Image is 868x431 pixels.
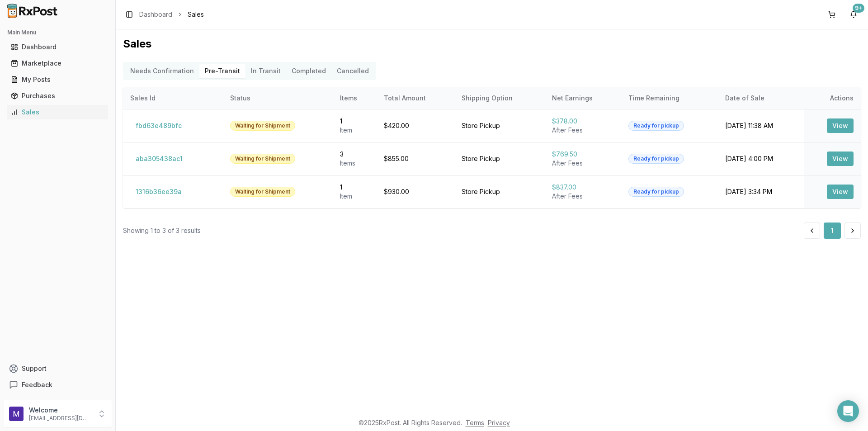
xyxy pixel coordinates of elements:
p: [EMAIL_ADDRESS][DOMAIN_NAME] [29,415,92,422]
th: Time Remaining [621,87,718,109]
img: User avatar [9,407,24,421]
div: Item s [340,159,369,168]
a: Dashboard [7,39,108,55]
th: Items [333,87,377,109]
div: Item [340,192,369,201]
th: Sales Id [123,87,223,109]
button: Feedback [4,377,112,393]
div: 1 [340,183,369,192]
div: Sales [11,108,104,117]
div: After Fees [552,126,613,135]
h2: Main Menu [7,29,108,36]
button: 9+ [846,7,861,22]
button: Completed [286,64,331,78]
div: Store Pickup [462,154,538,163]
div: $420.00 [384,121,448,130]
div: $837.00 [552,183,613,192]
button: View [827,152,854,166]
div: Ready for pickup [628,154,684,164]
span: Feedback [22,380,52,389]
img: RxPost Logo [4,4,61,18]
div: [DATE] 3:34 PM [725,187,797,196]
nav: breadcrumb [139,10,204,19]
button: aba305438ac1 [130,152,188,166]
a: Terms [466,419,484,426]
div: After Fees [552,159,613,168]
div: Item [340,126,369,135]
div: Dashboard [11,43,104,52]
div: 9+ [853,4,864,13]
button: 1 [824,223,841,239]
div: Ready for pickup [628,121,684,131]
div: Store Pickup [462,121,538,130]
button: Marketplace [4,56,112,71]
a: Privacy [488,419,510,426]
h1: Sales [123,37,861,51]
div: $930.00 [384,187,448,196]
div: [DATE] 4:00 PM [725,154,797,163]
button: Pre-Transit [199,64,245,78]
th: Shipping Option [454,87,545,109]
div: Ready for pickup [628,187,684,197]
button: View [827,185,854,199]
div: $378.00 [552,117,613,126]
div: $855.00 [384,154,448,163]
div: Showing 1 to 3 of 3 results [123,226,201,235]
div: 1 [340,117,369,126]
button: Sales [4,105,112,119]
div: My Posts [11,75,104,84]
button: View [827,118,854,133]
p: Welcome [29,406,92,415]
a: Sales [7,104,108,120]
div: Store Pickup [462,187,538,196]
div: Waiting for Shipment [230,154,295,164]
th: Total Amount [377,87,455,109]
button: fbd63e489bfc [130,118,187,133]
button: Cancelled [331,64,374,78]
a: My Posts [7,71,108,88]
div: Purchases [11,91,104,100]
th: Status [223,87,333,109]
button: Purchases [4,89,112,103]
a: Purchases [7,88,108,104]
th: Actions [804,87,861,109]
div: 3 [340,150,369,159]
th: Date of Sale [718,87,804,109]
div: [DATE] 11:38 AM [725,121,797,130]
div: Waiting for Shipment [230,187,295,197]
div: Waiting for Shipment [230,121,295,131]
button: My Posts [4,72,112,87]
button: Dashboard [4,40,112,54]
a: Marketplace [7,55,108,71]
button: Needs Confirmation [125,64,199,78]
div: After Fees [552,192,613,201]
div: Marketplace [11,59,104,68]
div: $769.50 [552,150,613,159]
button: Support [4,360,112,377]
a: Dashboard [139,10,172,19]
th: Net Earnings [545,87,621,109]
button: 1316b36ee39a [130,185,187,199]
span: Sales [188,10,204,19]
button: In Transit [245,64,286,78]
div: Open Intercom Messenger [837,400,859,422]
